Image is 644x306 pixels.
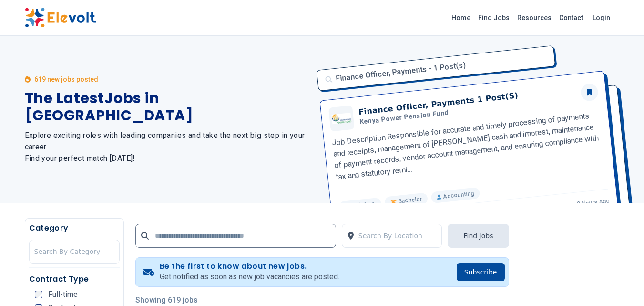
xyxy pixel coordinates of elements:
a: Login [587,8,616,27]
a: Home [448,10,474,25]
a: Contact [555,10,587,25]
span: Full-time [48,291,78,298]
h1: The Latest Jobs in [GEOGRAPHIC_DATA] [25,90,311,124]
p: Get notified as soon as new job vacancies are posted. [160,271,339,283]
p: Showing 619 jobs [135,295,509,306]
button: Subscribe [457,263,505,281]
img: Elevolt [25,8,96,28]
h4: Be the first to know about new jobs. [160,262,339,271]
a: Find Jobs [474,10,513,25]
a: Resources [513,10,555,25]
input: Full-time [35,291,42,298]
p: 619 new jobs posted [34,74,98,84]
h5: Category [29,222,120,234]
h2: Explore exciting roles with leading companies and take the next big step in your career. Find you... [25,130,311,164]
h5: Contract Type [29,274,120,285]
button: Find Jobs [448,224,509,248]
